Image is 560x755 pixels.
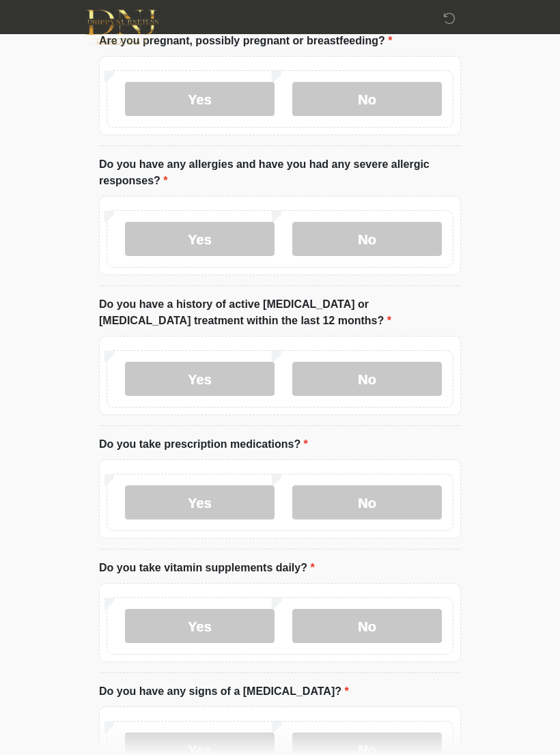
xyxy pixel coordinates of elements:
label: No [292,486,442,520]
label: No [292,83,442,117]
label: Yes [125,83,275,117]
label: Yes [125,362,275,397]
label: Do you have any signs of a [MEDICAL_DATA]? [99,684,349,700]
label: No [292,223,442,257]
label: Do you take vitamin supplements daily? [99,560,315,577]
label: Yes [125,486,275,520]
label: No [292,362,442,397]
img: DNJ Med Boutique Logo [85,10,158,45]
label: Yes [125,610,275,644]
label: Do you have any allergies and have you had any severe allergic responses? [99,157,461,190]
label: Do you have a history of active [MEDICAL_DATA] or [MEDICAL_DATA] treatment within the last 12 mon... [99,297,461,330]
label: Do you take prescription medications? [99,437,308,453]
label: No [292,610,442,644]
label: Yes [125,223,275,257]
